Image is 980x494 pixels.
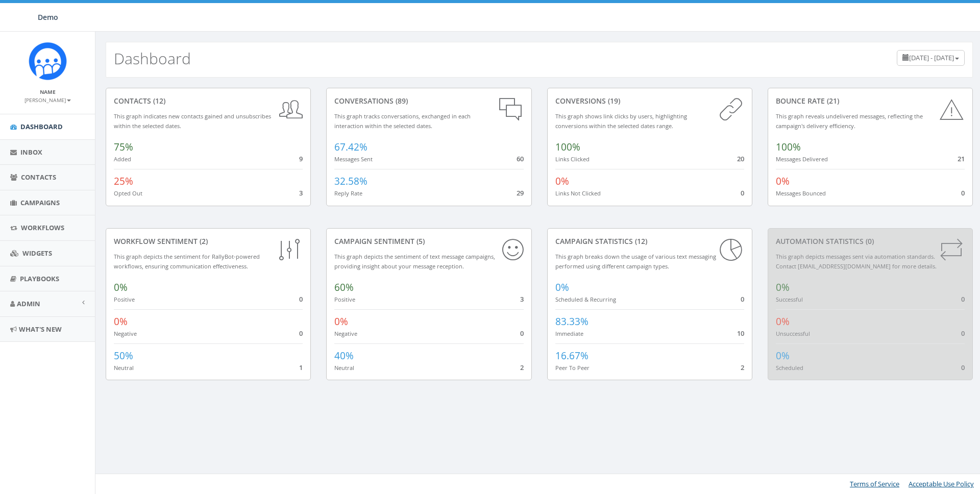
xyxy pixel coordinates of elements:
[29,42,67,80] img: Icon_1.png
[114,349,133,362] span: 50%
[114,140,133,154] span: 75%
[776,189,826,197] small: Messages Bounced
[114,295,135,303] small: Positive
[555,364,590,372] small: Peer To Peer
[517,154,524,163] span: 60
[633,236,647,246] span: (12)
[299,294,303,304] span: 0
[114,364,134,372] small: Neutral
[555,281,569,294] span: 0%
[776,175,790,188] span: 0%
[114,50,191,67] h2: Dashboard
[555,96,744,106] div: conversions
[606,96,620,106] span: (19)
[114,330,137,337] small: Negative
[555,315,589,328] span: 83.33%
[334,175,367,188] span: 32.58%
[334,189,362,197] small: Reply Rate
[909,479,974,488] a: Acceptable Use Policy
[198,236,208,246] span: (2)
[961,188,965,197] span: 0
[334,330,357,337] small: Negative
[334,364,354,372] small: Neutral
[555,189,601,197] small: Links Not Clicked
[776,112,923,130] small: This graph reveals undelivered messages, reflecting the campaign's delivery efficiency.
[520,329,524,338] span: 0
[741,188,744,197] span: 0
[776,253,937,270] small: This graph depicts messages sent via automation standards. Contact [EMAIL_ADDRESS][DOMAIN_NAME] f...
[864,236,874,246] span: (0)
[334,253,495,270] small: This graph depicts the sentiment of text message campaigns, providing insight about your message ...
[961,294,965,304] span: 0
[555,140,580,154] span: 100%
[555,295,616,303] small: Scheduled & Recurring
[741,294,744,304] span: 0
[776,330,810,337] small: Unsuccessful
[909,53,954,62] span: [DATE] - [DATE]
[114,175,133,188] span: 25%
[21,172,56,182] span: Contacts
[334,155,373,163] small: Messages Sent
[334,295,355,303] small: Positive
[737,329,744,338] span: 10
[776,295,803,303] small: Successful
[20,122,63,131] span: Dashboard
[20,198,60,207] span: Campaigns
[776,349,790,362] span: 0%
[555,236,744,246] div: Campaign Statistics
[114,236,303,246] div: Workflow Sentiment
[24,95,71,104] a: [PERSON_NAME]
[21,223,64,232] span: Workflows
[114,155,131,163] small: Added
[19,325,62,334] span: What's New
[299,329,303,338] span: 0
[17,299,40,308] span: Admin
[961,363,965,372] span: 0
[114,112,271,130] small: This graph indicates new contacts gained and unsubscribes within the selected dates.
[555,155,590,163] small: Links Clicked
[334,96,523,106] div: conversations
[776,281,790,294] span: 0%
[114,189,142,197] small: Opted Out
[40,88,56,95] small: Name
[334,236,523,246] div: Campaign Sentiment
[555,175,569,188] span: 0%
[114,253,260,270] small: This graph depicts the sentiment for RallyBot-powered workflows, ensuring communication effective...
[555,112,687,130] small: This graph shows link clicks by users, highlighting conversions within the selected dates range.
[741,363,744,372] span: 2
[555,330,583,337] small: Immediate
[20,274,59,283] span: Playbooks
[334,315,348,328] span: 0%
[776,96,965,106] div: Bounce Rate
[961,329,965,338] span: 0
[151,96,165,106] span: (12)
[958,154,965,163] span: 21
[114,315,128,328] span: 0%
[776,155,828,163] small: Messages Delivered
[776,140,801,154] span: 100%
[20,147,42,157] span: Inbox
[22,249,52,258] span: Widgets
[334,349,354,362] span: 40%
[299,363,303,372] span: 1
[114,281,128,294] span: 0%
[737,154,744,163] span: 20
[517,188,524,197] span: 29
[825,96,839,106] span: (21)
[334,140,367,154] span: 67.42%
[555,349,589,362] span: 16.67%
[555,253,716,270] small: This graph breaks down the usage of various text messaging performed using different campaign types.
[38,12,58,22] span: Demo
[776,315,790,328] span: 0%
[850,479,899,488] a: Terms of Service
[520,363,524,372] span: 2
[520,294,524,304] span: 3
[394,96,408,106] span: (89)
[24,96,71,104] small: [PERSON_NAME]
[299,154,303,163] span: 9
[334,281,354,294] span: 60%
[299,188,303,197] span: 3
[414,236,425,246] span: (5)
[776,236,965,246] div: Automation Statistics
[334,112,471,130] small: This graph tracks conversations, exchanged in each interaction within the selected dates.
